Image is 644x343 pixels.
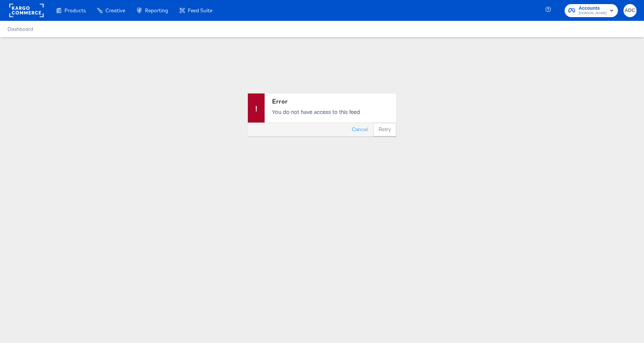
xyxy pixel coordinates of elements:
a: Dashboard [7,26,33,32]
span: Reporting [145,7,168,13]
button: Cancel [347,123,373,136]
button: Retry [373,123,396,136]
p: You do not have access to this feed [272,108,392,115]
div: Error [272,97,392,106]
button: ADC [624,4,637,17]
button: Accounts[DOMAIN_NAME] [565,4,618,17]
span: Feed Suite [188,7,212,13]
span: [DOMAIN_NAME] [579,10,607,16]
span: ADC [626,6,634,15]
span: Products [64,7,86,13]
span: Accounts [579,4,607,12]
span: Creative [105,7,125,13]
